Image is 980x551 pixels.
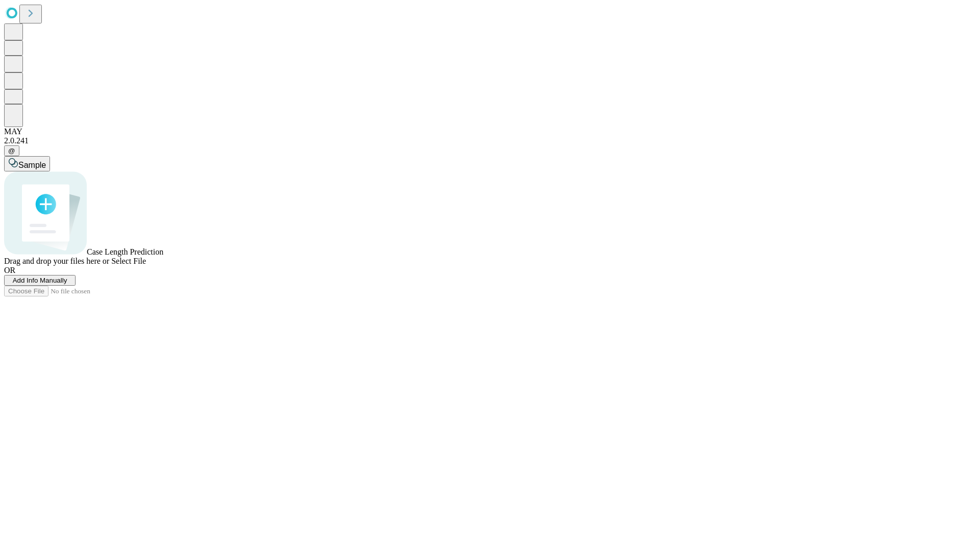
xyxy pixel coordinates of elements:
div: 2.0.241 [4,136,976,145]
button: Sample [4,156,50,171]
span: Drag and drop your files here or [4,257,109,265]
div: MAY [4,127,976,136]
span: OR [4,266,15,274]
span: Sample [18,161,46,169]
span: Add Info Manually [13,277,67,284]
span: @ [8,147,15,155]
button: @ [4,145,19,156]
span: Case Length Prediction [87,247,163,256]
button: Add Info Manually [4,275,76,286]
span: Select File [111,257,146,265]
